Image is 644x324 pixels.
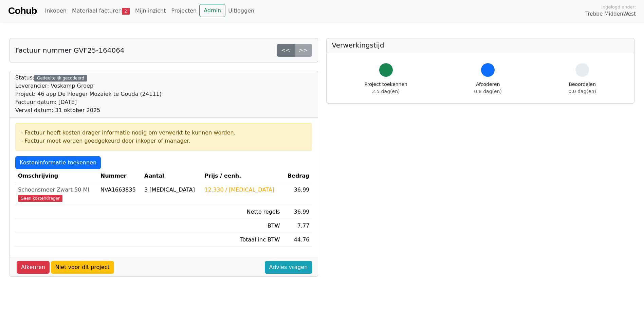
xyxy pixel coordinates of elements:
div: Leverancier: Voskamp Groep [15,82,162,90]
div: 3 [MEDICAL_DATA] [144,186,199,194]
div: Beoordelen [569,81,596,95]
h5: Verwerkingstijd [332,41,629,49]
div: Factuur datum: [DATE] [15,98,162,106]
h5: Factuur nummer GVF25-164064 [15,46,125,54]
a: << [277,44,295,57]
a: Projecten [168,4,199,18]
span: 2.5 dag(en) [372,89,400,94]
span: 0.0 dag(en) [569,89,596,94]
a: Cohub [8,3,37,19]
a: Inkopen [42,4,69,18]
div: Status: [15,74,162,114]
td: 44.76 [283,233,312,247]
span: Ingelogd onder: [601,4,636,10]
span: Trebbe MiddenWest [585,10,636,18]
td: BTW [202,219,283,233]
a: Kosteninformatie toekennen [15,156,101,169]
div: Verval datum: 31 oktober 2025 [15,106,162,114]
td: Totaal inc BTW [202,233,283,247]
div: Gedeeltelijk gecodeerd [34,75,87,82]
a: Niet voor dit project [51,261,114,274]
span: Geen kostendrager [18,195,62,202]
div: Schoensmeer Zwart 50 Ml [18,186,95,194]
th: Prijs / eenh. [202,169,283,183]
td: 7.77 [283,219,312,233]
div: - Factuur moet worden goedgekeurd door inkoper of manager. [21,137,307,145]
div: Afcoderen [474,81,502,95]
td: NVA1663835 [98,183,142,205]
th: Omschrijving [15,169,98,183]
th: Aantal [142,169,202,183]
span: 0.8 dag(en) [474,89,502,94]
a: Materiaal facturen2 [69,4,132,18]
td: Netto regels [202,205,283,219]
td: 36.99 [283,183,312,205]
a: Advies vragen [265,261,312,274]
a: Admin [199,4,225,17]
a: Mijn inzicht [132,4,169,18]
div: Project toekennen [365,81,407,95]
div: - Factuur heeft kosten drager informatie nodig om verwerkt te kunnen worden. [21,129,307,137]
a: Uitloggen [225,4,257,18]
th: Nummer [98,169,142,183]
a: Afkeuren [17,261,50,274]
th: Bedrag [283,169,312,183]
div: 12.330 / [MEDICAL_DATA] [205,186,280,194]
span: 2 [122,8,130,15]
div: Project: 46 app De Ploeger Mozaiek te Gouda (24111) [15,90,162,98]
td: 36.99 [283,205,312,219]
a: Schoensmeer Zwart 50 MlGeen kostendrager [18,186,95,202]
